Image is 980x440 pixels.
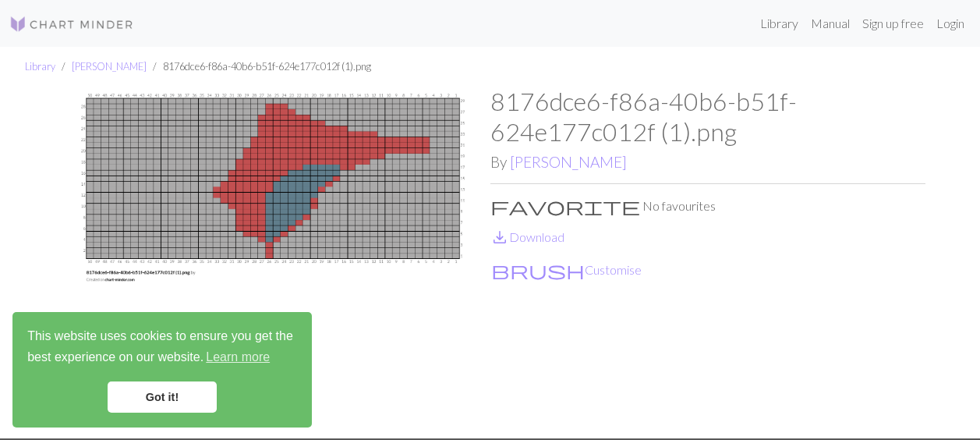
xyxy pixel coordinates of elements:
[55,87,490,438] img: 8176dce6-f86a-40b6-b51f-624e177c012f (1).png
[754,8,805,39] a: Library
[108,381,217,413] a: dismiss cookie message
[491,261,585,279] i: Customise
[25,60,55,73] a: Library
[490,153,925,171] h2: By
[203,346,272,369] a: learn more about cookies
[491,259,585,281] span: brush
[490,229,564,244] a: DownloadDownload
[490,197,925,215] p: No favourites
[490,260,642,280] button: CustomiseCustomise
[9,15,134,34] img: Logo
[27,327,297,369] span: This website uses cookies to ensure you get the best experience on our website.
[805,8,856,39] a: Manual
[147,59,371,74] li: 8176dce6-f86a-40b6-b51f-624e177c012f (1).png
[72,60,147,73] a: [PERSON_NAME]
[510,153,627,171] a: [PERSON_NAME]
[930,8,971,39] a: Login
[490,87,925,147] h1: 8176dce6-f86a-40b6-b51f-624e177c012f (1).png
[12,312,312,428] div: cookieconsent
[490,197,640,215] i: Favourite
[490,226,509,248] span: save_alt
[856,8,930,39] a: Sign up free
[490,228,509,247] i: Download
[490,195,640,217] span: favorite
